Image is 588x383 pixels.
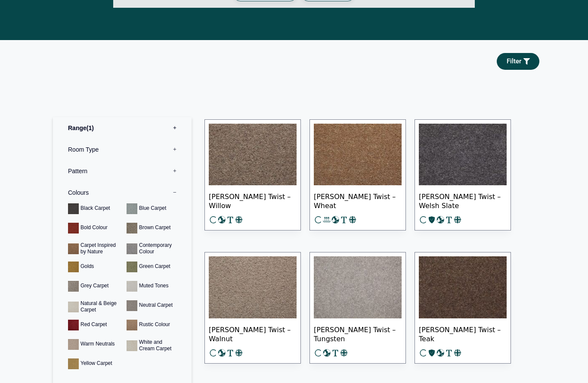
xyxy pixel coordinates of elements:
img: Tomkinson Twist Welsh Slate [419,124,507,186]
span: [PERSON_NAME] Twist – Tungsten [314,318,402,349]
img: Tomkinson Twist Willow [209,124,297,186]
label: Range [59,117,185,139]
span: Filter [507,58,521,65]
label: Pattern [59,160,185,182]
span: [PERSON_NAME] Twist – Willow [209,185,297,215]
a: [PERSON_NAME] Twist – Teak [415,252,511,364]
span: [PERSON_NAME] Twist – Teak [419,318,507,349]
span: [PERSON_NAME] Twist – Welsh Slate [419,185,507,215]
label: Room Type [59,139,185,160]
img: Tomkinson Twist - Teak [419,256,507,318]
a: [PERSON_NAME] Twist – Walnut [204,252,301,364]
span: 1 [87,125,94,131]
label: Colours [59,182,185,203]
a: Filter [497,53,539,70]
a: [PERSON_NAME] Twist – Welsh Slate [415,119,511,231]
img: Tomkinson Twist - Walnut [209,256,297,318]
a: [PERSON_NAME] Twist – Willow [204,119,301,231]
img: Tomkinson Twist - Wheat [314,124,402,186]
span: [PERSON_NAME] Twist – Wheat [314,185,402,215]
a: [PERSON_NAME] Twist – Wheat [309,119,406,231]
img: Tomkinson Twist Tungsten [314,256,402,318]
span: [PERSON_NAME] Twist – Walnut [209,318,297,349]
a: [PERSON_NAME] Twist – Tungsten [309,252,406,364]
